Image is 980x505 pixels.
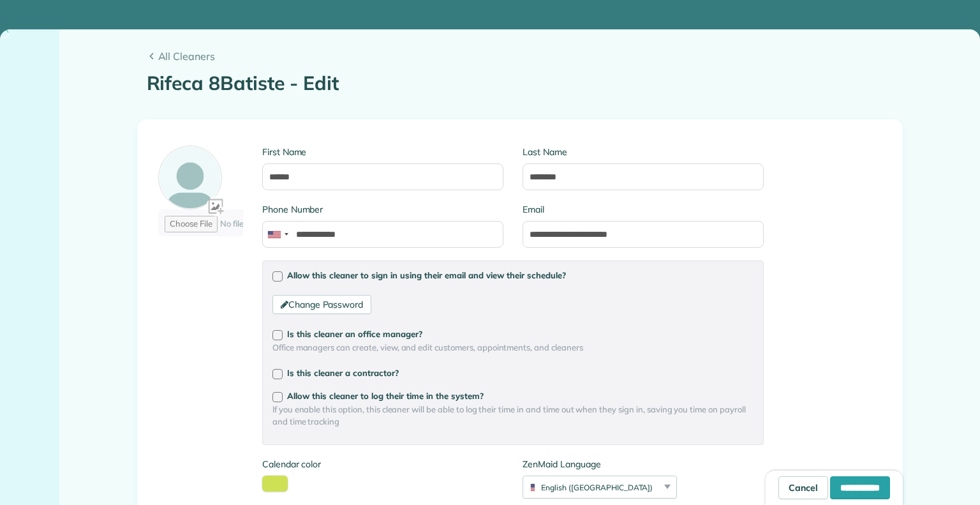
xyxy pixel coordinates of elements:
[287,329,422,339] span: Is this cleaner an office manager?
[523,458,677,471] label: ZenMaid Language
[287,391,484,401] span: Allow this cleaner to log their time in the system?
[272,403,754,428] span: If you enable this option, this cleaner will be able to log their time in and time out when they ...
[287,368,399,378] span: Is this cleaner a contractor?
[147,49,893,64] a: All Cleaners
[523,203,764,216] label: Email
[523,482,660,493] div: English ([GEOGRAPHIC_DATA])
[272,295,371,314] a: Change Password
[778,476,828,499] a: Cancel
[262,476,288,492] button: toggle color picker dialog
[272,342,754,354] span: Office managers can create, view, and edit customers, appointments, and cleaners
[263,222,292,247] div: United States: +1
[287,270,566,280] span: Allow this cleaner to sign in using their email and view their schedule?
[262,146,503,158] label: First Name
[158,49,893,64] span: All Cleaners
[262,203,503,216] label: Phone Number
[147,73,893,94] h1: Rifeca 8Batiste - Edit
[523,146,764,158] label: Last Name
[262,458,321,471] label: Calendar color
